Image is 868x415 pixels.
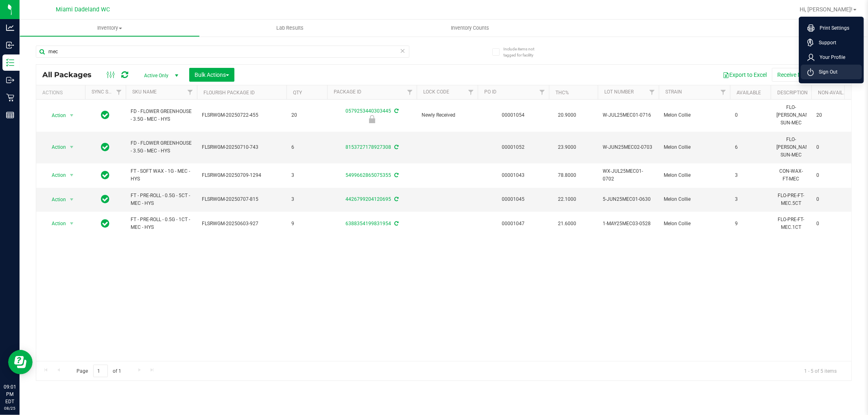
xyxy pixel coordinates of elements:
span: Action [44,218,66,229]
span: 0 [816,172,847,179]
button: Bulk Actions [189,68,234,82]
span: Include items not tagged for facility [503,46,544,58]
a: 00001043 [502,172,525,178]
span: Sync from Compliance System [393,196,398,202]
span: 0 [816,220,847,228]
a: Package ID [334,89,361,95]
span: FT - SOFT WAX - 1G - MEC - HYS [131,167,192,183]
span: WX-JUL25MEC01-0702 [603,167,654,183]
span: Sync from Compliance System [393,172,398,178]
span: 20.9000 [554,109,580,121]
a: Filter [717,85,730,99]
span: 5-JUN25MEC01-0630 [603,196,654,203]
span: Melon Collie [664,143,725,151]
span: 0 [735,111,766,119]
span: 0 [816,196,847,203]
input: 1 [93,365,108,377]
span: Inventory Counts [440,24,501,32]
a: 00001054 [502,112,525,118]
span: Sync from Compliance System [393,108,398,114]
a: Inventory [20,20,200,37]
span: 21.6000 [554,218,580,230]
div: FLO-PRE-FT-MEC.1CT [776,215,807,232]
a: Filter [184,85,197,99]
inline-svg: Reports [6,111,14,119]
span: 22.1000 [554,193,580,205]
span: FLSRWGM-20250709-1294 [202,172,282,179]
div: Actions [42,90,82,96]
span: FLSRWGM-20250710-743 [202,143,282,151]
span: Action [44,141,66,153]
span: Action [44,110,66,121]
a: PO ID [484,89,496,95]
span: Sync from Compliance System [393,221,398,226]
span: select [67,194,77,205]
span: FLSRWGM-20250707-815 [202,196,282,203]
span: Your Profile [815,53,845,61]
span: Miami Dadeland WC [56,6,110,13]
span: 20 [816,111,847,119]
a: Filter [112,85,126,99]
span: Melon Collie [664,172,725,179]
span: Melon Collie [664,196,725,203]
a: 6388354199831954 [345,221,391,226]
span: Melon Collie [664,220,725,228]
a: Filter [645,85,659,99]
span: Action [44,194,66,205]
p: 09:01 PM EDT [4,383,16,405]
a: Description [777,90,808,96]
span: 1-MAY25MEC03-0528 [603,220,654,228]
a: 00001052 [502,144,525,150]
a: 4426799204120695 [345,196,391,202]
div: FLO-PRE-FT-MEC.5CT [776,191,807,208]
li: Sign Out [801,65,862,79]
inline-svg: Retail [6,93,14,102]
span: Inventory [20,24,199,32]
a: THC% [555,90,569,96]
a: Lock Code [423,89,449,95]
span: 3 [291,172,322,179]
span: W-JUL25MEC01-0716 [603,111,654,119]
span: FD - FLOWER GREENHOUSE - 3.5G - MEC - HYS [131,139,192,155]
span: 0 [816,143,847,151]
a: 5499662865075355 [345,172,391,178]
inline-svg: Analytics [6,24,14,32]
a: 00001047 [502,221,525,226]
a: Non-Available [818,90,854,96]
span: Lab Results [265,24,315,32]
span: In Sync [101,109,110,121]
span: 6 [735,143,766,151]
a: Lab Results [200,20,380,37]
span: 6 [291,143,322,151]
span: Bulk Actions [195,72,229,78]
a: SKU Name [132,89,157,95]
span: 20 [291,111,322,119]
span: Newly Received [422,111,473,119]
span: W-JUN25MEC02-0703 [603,143,654,151]
p: 08/25 [4,405,16,411]
a: Lot Number [604,89,634,95]
span: Print Settings [815,24,849,32]
span: FLSRWGM-20250722-455 [202,111,282,119]
span: In Sync [101,193,110,205]
div: CON-WAX-FT-MEC [776,167,807,184]
span: All Packages [42,70,100,79]
div: Newly Received [326,115,418,123]
span: 78.8000 [554,169,580,181]
span: FT - PRE-ROLL - 0.5G - 1CT - MEC - HYS [131,216,192,231]
a: Inventory Counts [380,20,560,37]
button: Receive Non-Cannabis [772,68,839,82]
iframe: Resource center [8,350,33,374]
span: 3 [291,196,322,203]
span: Page of 1 [70,365,128,377]
span: 23.9000 [554,141,580,153]
span: Sign Out [814,68,837,76]
span: In Sync [101,141,110,153]
span: 9 [291,220,322,228]
a: Support [807,39,859,47]
span: Action [44,169,66,181]
input: Search Package ID, Item Name, SKU, Lot or Part Number... [36,46,409,58]
button: Export to Excel [717,68,772,82]
span: 1 - 5 of 5 items [798,365,843,377]
a: Qty [293,90,302,96]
